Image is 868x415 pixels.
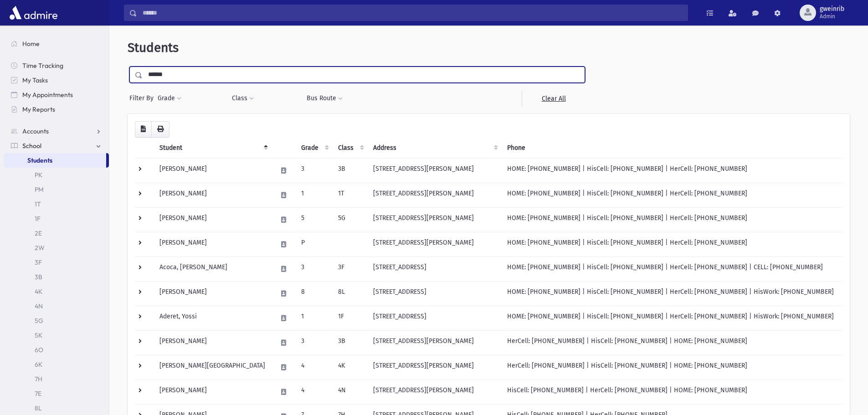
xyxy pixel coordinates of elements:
span: Home [22,40,40,48]
span: Accounts [22,127,49,135]
td: 1 [296,183,333,207]
td: HOME: [PHONE_NUMBER] | HisCell: [PHONE_NUMBER] | HerCell: [PHONE_NUMBER] [502,158,842,183]
td: [PERSON_NAME] [154,379,272,404]
td: [STREET_ADDRESS][PERSON_NAME] [368,207,502,232]
td: 1T [333,183,368,207]
a: Time Tracking [4,58,109,73]
a: 4K [4,284,109,299]
input: Search [137,5,688,21]
td: [STREET_ADDRESS] [368,306,502,330]
td: 4K [333,355,368,379]
td: HOME: [PHONE_NUMBER] | HisCell: [PHONE_NUMBER] | HerCell: [PHONE_NUMBER] | HisWork: [PHONE_NUMBER] [502,281,842,306]
td: Acoca, [PERSON_NAME] [154,256,272,281]
td: HerCell: [PHONE_NUMBER] | HisCell: [PHONE_NUMBER] | HOME: [PHONE_NUMBER] [502,330,842,355]
td: [STREET_ADDRESS][PERSON_NAME] [368,183,502,207]
td: HOME: [PHONE_NUMBER] | HisCell: [PHONE_NUMBER] | HerCell: [PHONE_NUMBER] | HisWork: [PHONE_NUMBER] [502,306,842,330]
a: 7H [4,372,109,386]
a: My Reports [4,102,109,117]
td: 4 [296,355,333,379]
td: [PERSON_NAME] [154,207,272,232]
span: My Reports [22,105,55,113]
td: [PERSON_NAME] [154,158,272,183]
a: 5G [4,313,109,328]
span: Students [128,40,179,55]
a: 6K [4,357,109,372]
a: PK [4,168,109,182]
td: [STREET_ADDRESS][PERSON_NAME] [368,330,502,355]
td: [PERSON_NAME] [154,183,272,207]
td: HisCell: [PHONE_NUMBER] | HerCell: [PHONE_NUMBER] | HOME: [PHONE_NUMBER] [502,379,842,404]
td: 1F [333,306,368,330]
th: Class: activate to sort column ascending [333,138,368,159]
td: 3F [333,256,368,281]
button: Grade [157,90,182,107]
td: 3 [296,158,333,183]
td: [STREET_ADDRESS][PERSON_NAME] [368,232,502,256]
a: Accounts [4,124,109,138]
td: HerCell: [PHONE_NUMBER] | HisCell: [PHONE_NUMBER] | HOME: [PHONE_NUMBER] [502,355,842,379]
a: Clear All [522,90,585,107]
th: Address: activate to sort column ascending [368,138,502,159]
a: My Tasks [4,73,109,87]
td: HOME: [PHONE_NUMBER] | HisCell: [PHONE_NUMBER] | HerCell: [PHONE_NUMBER] [502,207,842,232]
a: 1T [4,197,109,211]
button: Print [151,121,169,138]
span: My Appointments [22,91,73,99]
td: HOME: [PHONE_NUMBER] | HisCell: [PHONE_NUMBER] | HerCell: [PHONE_NUMBER] [502,183,842,207]
td: 3 [296,330,333,355]
a: 2W [4,241,109,255]
td: [STREET_ADDRESS] [368,281,502,306]
a: 2E [4,226,109,241]
td: [STREET_ADDRESS][PERSON_NAME] [368,158,502,183]
span: My Tasks [22,76,48,84]
a: Students [4,153,106,168]
span: Filter By [129,93,157,103]
td: HOME: [PHONE_NUMBER] | HisCell: [PHONE_NUMBER] | HerCell: [PHONE_NUMBER] | CELL: [PHONE_NUMBER] [502,256,842,281]
td: Aderet, Yossi [154,306,272,330]
a: School [4,138,109,153]
td: 8 [296,281,333,306]
td: 5G [333,207,368,232]
td: [PERSON_NAME][GEOGRAPHIC_DATA] [154,355,272,379]
td: [PERSON_NAME] [154,330,272,355]
td: 3B [333,158,368,183]
th: Phone [502,138,842,159]
a: 1F [4,211,109,226]
td: 3 [296,256,333,281]
td: [PERSON_NAME] [154,232,272,256]
td: [STREET_ADDRESS][PERSON_NAME] [368,355,502,379]
a: Home [4,36,109,51]
td: 1 [296,306,333,330]
td: 3B [333,330,368,355]
td: [STREET_ADDRESS][PERSON_NAME] [368,379,502,404]
img: AdmirePro [7,4,60,22]
a: 7E [4,386,109,401]
td: 5 [296,207,333,232]
span: Students [27,156,52,164]
span: Admin [820,13,844,20]
span: School [22,142,41,150]
button: Class [231,90,254,107]
td: [STREET_ADDRESS] [368,256,502,281]
button: CSV [135,121,152,138]
a: PM [4,182,109,197]
a: My Appointments [4,87,109,102]
a: 3F [4,255,109,270]
a: 5K [4,328,109,343]
td: 4 [296,379,333,404]
td: HOME: [PHONE_NUMBER] | HisCell: [PHONE_NUMBER] | HerCell: [PHONE_NUMBER] [502,232,842,256]
th: Grade: activate to sort column ascending [296,138,333,159]
button: Bus Route [306,90,343,107]
span: gweinrib [820,5,844,13]
a: 6O [4,343,109,357]
th: Student: activate to sort column descending [154,138,272,159]
a: 4N [4,299,109,313]
td: P [296,232,333,256]
td: 4N [333,379,368,404]
a: 3B [4,270,109,284]
td: [PERSON_NAME] [154,281,272,306]
span: Time Tracking [22,61,63,70]
td: 8L [333,281,368,306]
